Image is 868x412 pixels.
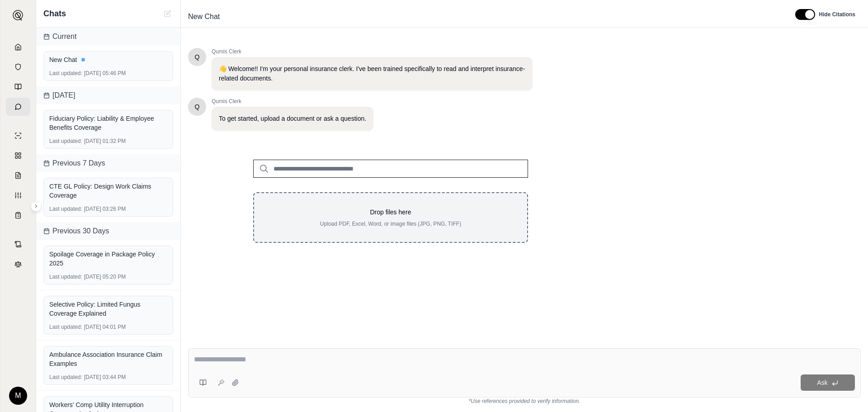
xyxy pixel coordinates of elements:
p: Upload PDF, Excel, Word, or image files (JPG, PNG, TIFF) [269,220,513,227]
a: Contract Analysis [6,235,30,253]
div: M [9,387,27,405]
span: Chats [43,7,66,20]
a: Coverage Table [6,206,30,224]
div: [DATE] 03:26 PM [49,205,167,213]
div: Ambulance Association Insurance Claim Examples [49,350,167,368]
button: New Chat [162,8,173,19]
a: Policy Comparisons [6,147,30,165]
div: Selective Policy: Limited Fungus Coverage Explained [49,300,167,318]
a: Claim Coverage [6,166,30,185]
div: Current [36,28,180,46]
div: [DATE] 03:44 PM [49,374,167,381]
span: Last updated: [49,70,82,77]
span: Last updated: [49,205,82,213]
span: Last updated: [49,273,82,280]
span: Hello [195,102,200,111]
span: Qumis Clerk [212,98,373,105]
div: Spoilage Coverage in Package Policy 2025 [49,250,167,268]
span: Hello [195,52,200,62]
span: Last updated: [49,374,82,381]
div: CTE GL Policy: Design Work Claims Coverage [49,182,167,200]
span: Last updated: [49,137,82,145]
button: Expand sidebar [31,201,42,212]
div: [DATE] 01:32 PM [49,137,167,145]
div: [DATE] 05:20 PM [49,273,167,280]
div: [DATE] 04:01 PM [49,323,167,331]
div: *Use references provided to verify information. [188,398,861,405]
div: Previous 7 Days [36,154,180,172]
p: To get started, upload a document or ask a question. [219,114,366,123]
div: New Chat [49,55,167,64]
div: Fiduciary Policy: Liability & Employee Benefits Coverage [49,114,167,132]
p: 👋 Welcome!! I'm your personal insurance clerk. I've been trained specifically to read and interpr... [219,64,525,83]
span: Qumis Clerk [212,48,533,55]
a: Legal Search Engine [6,255,30,273]
img: Expand sidebar [13,10,24,21]
button: Ask [801,374,855,391]
span: New Chat [184,9,223,24]
button: Expand sidebar [9,6,27,24]
a: Home [6,38,30,56]
div: [DATE] 05:46 PM [49,70,167,77]
div: [DATE] [36,86,180,104]
a: Prompt Library [6,78,30,96]
span: Ask [817,379,827,386]
div: Previous 30 Days [36,222,180,240]
a: Chat [6,98,30,116]
span: Last updated: [49,323,82,331]
p: Drop files here [269,208,513,217]
a: Documents Vault [6,58,30,76]
div: Edit Title [184,9,784,24]
a: Custom Report [6,186,30,204]
a: Single Policy [6,127,30,145]
span: Hide Citations [819,11,855,18]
